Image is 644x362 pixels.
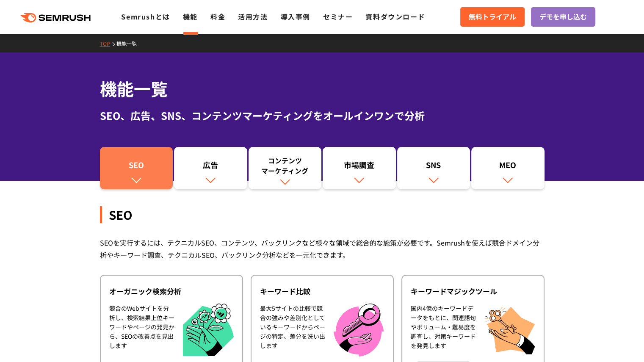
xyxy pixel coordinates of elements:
[365,11,425,22] a: 資料ダウンロード
[539,11,587,22] span: デモを申し込む
[121,11,170,22] a: Semrushとは
[281,11,310,22] a: 導入事例
[100,108,544,123] div: SEO、広告、SNS、コンテンツマーケティングをオールインワンで分析
[38,51,71,56] div: ドメイン概要
[100,206,544,223] div: SEO
[238,11,268,22] a: 活用方法
[469,11,516,22] span: 無料トライアル
[22,22,98,30] div: ドメイン: [DOMAIN_NAME]
[249,147,322,189] a: コンテンツマーケティング
[401,160,466,174] div: SNS
[109,286,234,296] div: オーガニック検索分析
[104,160,169,174] div: SEO
[89,50,96,57] img: tab_keywords_by_traffic_grey.svg
[253,155,318,176] div: コンテンツ マーケティング
[100,76,544,101] h1: 機能一覧
[100,40,116,47] a: TOP
[334,304,384,356] img: キーワード比較
[24,14,41,20] div: v 4.0.25
[411,286,535,296] div: キーワードマジックツール
[260,304,325,356] div: 最大5サイトの比較で競合の強みや差別化としているキーワードからページの特定、差分を洗い出します
[460,7,525,27] a: 無料トライアル
[29,50,36,57] img: tab_domain_overview_orange.svg
[98,51,136,56] div: キーワード流入
[183,11,198,22] a: 機能
[109,304,174,356] div: 競合のWebサイトを分析し、検索結果上位キーワードやページの発見から、SEOの改善点を見出します
[327,160,392,174] div: 市場調査
[471,147,544,189] a: MEO
[14,22,20,30] img: website_grey.svg
[100,147,173,189] a: SEO
[116,40,143,47] a: 機能一覧
[100,237,544,261] div: SEOを実行するには、テクニカルSEO、コンテンツ、バックリンクなど様々な領域で総合的な施策が必要です。Semrushを使えば競合ドメイン分析やキーワード調査、テクニカルSEO、バックリンク分析...
[531,7,595,27] a: デモを申し込む
[210,11,225,22] a: 料金
[475,160,540,174] div: MEO
[411,304,476,354] div: 国内4億のキーワードデータをもとに、関連語句やボリューム・難易度を調査し、対策キーワードを発見します
[178,160,243,174] div: 広告
[260,286,384,296] div: キーワード比較
[323,11,353,22] a: セミナー
[183,304,234,356] img: オーガニック検索分析
[174,147,247,189] a: 広告
[397,147,470,189] a: SNS
[484,304,535,354] img: キーワードマジックツール
[323,147,396,189] a: 市場調査
[14,14,20,20] img: logo_orange.svg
